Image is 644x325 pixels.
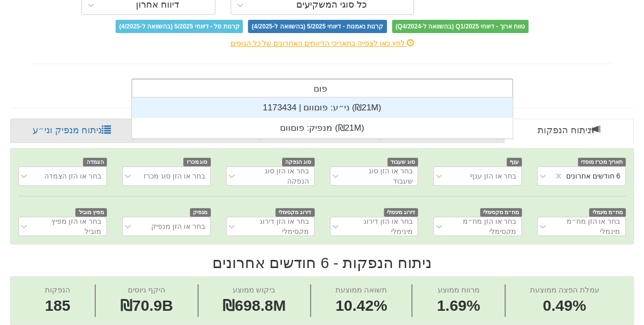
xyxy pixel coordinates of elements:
span: סוג שעבוד [387,158,418,166]
span: ₪70.9B [120,297,173,314]
span: דירוג מינימלי [384,208,418,217]
span: ביקוש ממוצע [233,285,275,294]
div: בחר או הזן מפיץ מוביל [36,216,101,237]
span: 1.69% [437,295,480,317]
span: מח״מ מינמלי [589,208,626,217]
h2: ניתוח הנפקות - 6 חודשים אחרונים [10,254,634,271]
div: בחר או הזן סוג שעבוד [347,166,413,186]
div: בחר או הזן מנפיק [151,221,205,231]
span: ענף [507,158,522,166]
span: קרנות נאמנות - דיווחי 5/2025 (בהשוואה ל-4/2025) [248,20,386,33]
span: סוג הנפקה [282,158,315,166]
span: 185 [45,295,70,317]
div: בחר או הזן מח״מ מינמלי [554,216,620,237]
span: הצמדה [83,158,107,166]
span: טווח ארוך - דיווחי Q1/2025 (בהשוואה ל-Q4/2024) [392,20,528,33]
div: בחר או הזן מח״מ מקסימלי [451,216,516,237]
div: בחר או הזן דירוג מינימלי [347,216,413,237]
div: בחר או הזן דירוג מקסימלי [243,216,309,237]
a: ניתוח מנפיק וני״ע [10,119,133,143]
a: ניתוח הנפקות [504,119,634,143]
span: עמלת הפצה ממוצעת [529,285,599,294]
div: בחר או הזן הצמדה [44,171,101,181]
div: בחר או הזן סוג מכרז [144,171,205,181]
div: ני״ע: ‏פוםוום | 1173434 ‎(₪21M)‎ [131,98,513,118]
div: מנפיק: ‏פוםוום ‎(₪21M)‎ [131,118,513,138]
span: דירוג מקסימלי [275,208,315,217]
span: תשואה ממוצעת [335,285,387,294]
span: תאריך מכרז מוסדי [578,158,626,166]
span: הנפקות [45,285,70,294]
span: ₪698.8M [222,297,286,314]
span: 0.49% [529,295,599,317]
div: לחץ כאן לצפייה בתאריכי הדיווחים האחרונים של כל הגופים [24,38,620,48]
div: 6 חודשים אחרונים [566,171,620,181]
div: בחר או הזן סוג הנפקה [243,166,309,186]
span: קרנות סל - דיווחי 5/2025 (בהשוואה ל-4/2025) [116,20,243,33]
span: מח״מ מקסימלי [480,208,522,217]
span: מרווח ממוצע [437,285,479,294]
div: grid [131,98,513,138]
div: בחר או הזן ענף [470,171,517,181]
span: סוג מכרז [183,158,211,166]
span: 10.42% [335,295,387,317]
span: היקף גיוסים [128,285,165,294]
span: מנפיק [190,208,211,217]
span: מפיץ מוביל [75,208,107,217]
